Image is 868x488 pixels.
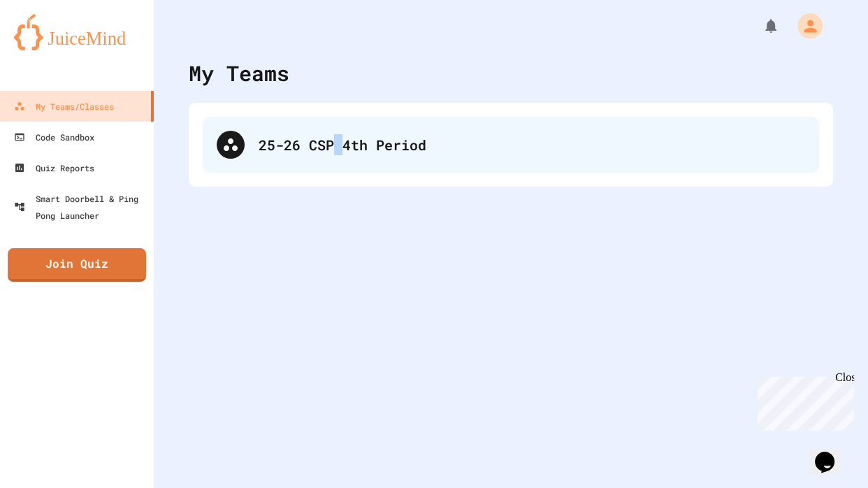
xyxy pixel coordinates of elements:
[8,248,146,282] a: Join Quiz
[203,117,819,173] div: 25-26 CSP 4th Period
[14,129,94,145] div: Code Sandbox
[6,6,96,89] div: Chat with us now!Close
[783,10,826,42] div: My Account
[14,159,94,176] div: Quiz Reports
[737,14,783,38] div: My Notifications
[14,98,114,115] div: My Teams/Classes
[752,371,854,431] iframe: chat widget
[259,134,805,155] div: 25-26 CSP 4th Period
[189,57,289,89] div: My Teams
[14,190,148,224] div: Smart Doorbell & Ping Pong Launcher
[809,432,854,474] iframe: chat widget
[14,14,140,50] img: logo-orange.svg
